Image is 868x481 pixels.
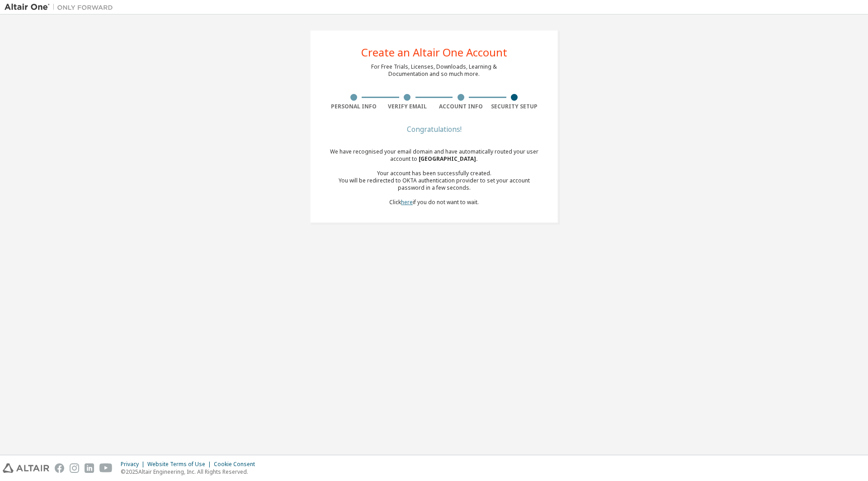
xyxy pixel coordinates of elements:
img: facebook.svg [55,463,64,473]
img: altair_logo.svg [3,463,49,473]
div: Privacy [121,461,147,468]
p: © 2025 Altair Engineering, Inc. All Rights Reserved. [121,468,260,476]
div: We have recognised your email domain and have automatically routed your user account to Click if ... [327,148,541,206]
img: instagram.svg [70,463,79,473]
div: Congratulations! [327,126,541,132]
div: Website Terms of Use [147,461,214,468]
div: Account Info [434,103,488,110]
div: Personal Info [327,103,381,110]
div: Cookie Consent [214,461,260,468]
div: Security Setup [488,103,542,110]
img: Altair One [5,3,118,12]
div: Verify Email [381,103,434,110]
div: You will be redirected to OKTA authentication provider to set your account password in a few seco... [327,177,541,191]
div: For Free Trials, Licenses, Downloads, Learning & Documentation and so much more. [371,63,497,78]
div: Your account has been successfully created. [327,170,541,177]
a: here [401,198,413,206]
img: youtube.svg [99,463,113,473]
img: linkedin.svg [85,463,94,473]
span: [GEOGRAPHIC_DATA] . [419,155,478,163]
div: Create an Altair One Account [361,47,507,58]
